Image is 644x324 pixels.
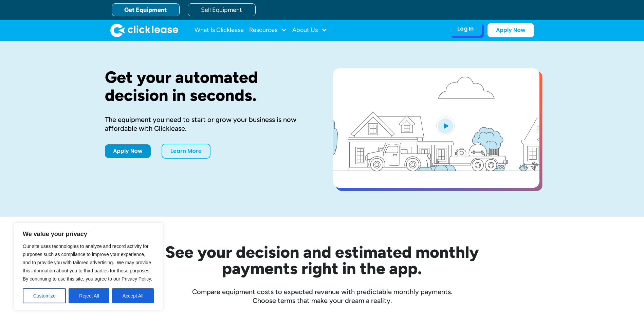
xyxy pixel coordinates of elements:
a: Learn More [162,144,210,159]
div: Compare equipment costs to expected revenue with predictable monthly payments. Choose terms that ... [105,287,539,305]
div: About Us [292,23,327,37]
a: Get Equipment [112,3,180,16]
a: Apply Now [487,23,534,37]
h1: Get your automated decision in seconds. [105,68,311,104]
p: We value your privacy [23,230,154,238]
h2: See your decision and estimated monthly payments right in the app. [132,244,512,276]
button: Reject All [69,288,109,303]
div: Log In [457,25,474,32]
a: Apply Now [105,144,151,158]
div: We value your privacy [14,223,163,310]
img: Clicklease logo [110,23,178,37]
button: Accept All [112,288,154,303]
a: open lightbox [333,68,539,188]
div: Resources [249,23,287,37]
a: Sell Equipment [188,3,256,16]
div: The equipment you need to start or grow your business is now affordable with Clicklease. [105,115,311,133]
button: Customize [23,288,66,303]
img: Blue play button logo on a light blue circular background [436,116,455,135]
span: Our site uses technologies to analyze and record activity for purposes such as compliance to impr... [23,244,152,282]
a: What Is Clicklease [195,23,244,37]
a: home [110,23,178,37]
